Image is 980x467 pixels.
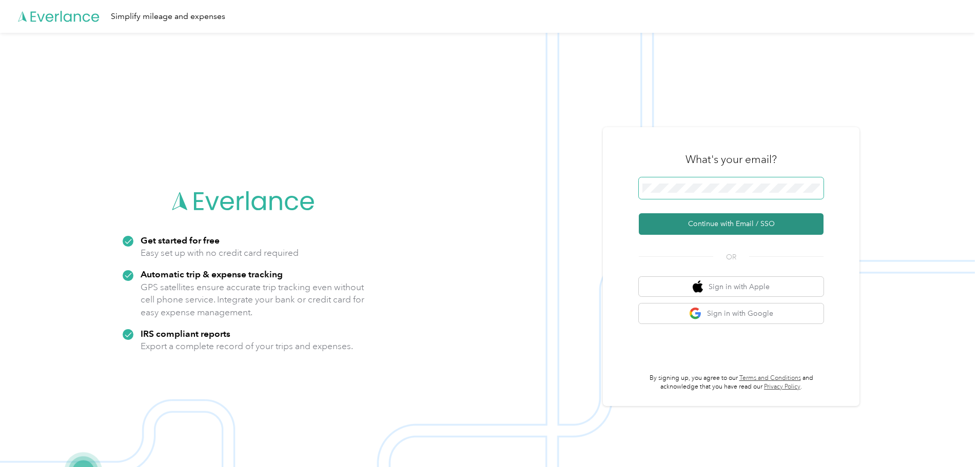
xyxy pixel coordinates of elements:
[141,328,230,339] strong: IRS compliant reports
[639,303,824,323] button: google logoSign in with Google
[639,277,824,297] button: apple logoSign in with Apple
[141,247,299,259] p: Easy set up with no credit card required
[141,281,365,319] p: GPS satellites ensure accurate trip tracking even without cell phone service. Integrate your bank...
[689,307,702,320] img: google logo
[639,213,824,235] button: Continue with Email / SSO
[111,10,225,23] div: Simplify mileage and expenses
[141,269,283,279] strong: Automatic trip & expense tracking
[693,280,703,293] img: apple logo
[713,252,749,262] span: OR
[739,374,801,382] a: Terms and Conditions
[141,340,353,353] p: Export a complete record of your trips and expenses.
[685,152,777,167] h3: What's your email?
[764,383,800,391] a: Privacy Policy
[141,235,220,246] strong: Get started for free
[639,374,824,392] p: By signing up, you agree to our and acknowledge that you have read our .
